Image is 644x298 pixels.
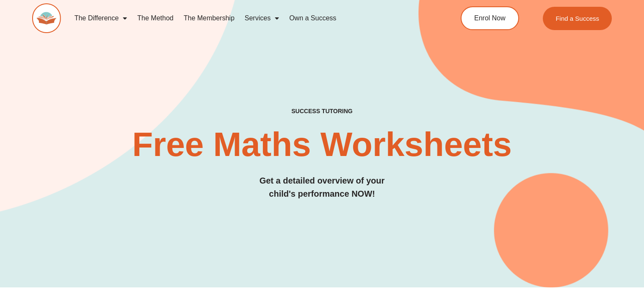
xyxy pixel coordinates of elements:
nav: Menu [69,8,428,28]
a: Own a Success [284,8,341,28]
h2: Free Maths Worksheets​ [32,128,612,162]
a: Enrol Now [461,6,519,30]
a: Services [240,8,284,28]
a: The Difference [69,8,133,28]
a: The Membership [179,8,240,28]
span: Find a Success [556,15,599,22]
a: Find a Success [543,7,612,30]
a: The Method [132,8,178,28]
span: Enrol Now [474,15,506,22]
h3: Get a detailed overview of your child's performance NOW! [32,174,612,201]
h4: SUCCESS TUTORING​ [32,108,612,115]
